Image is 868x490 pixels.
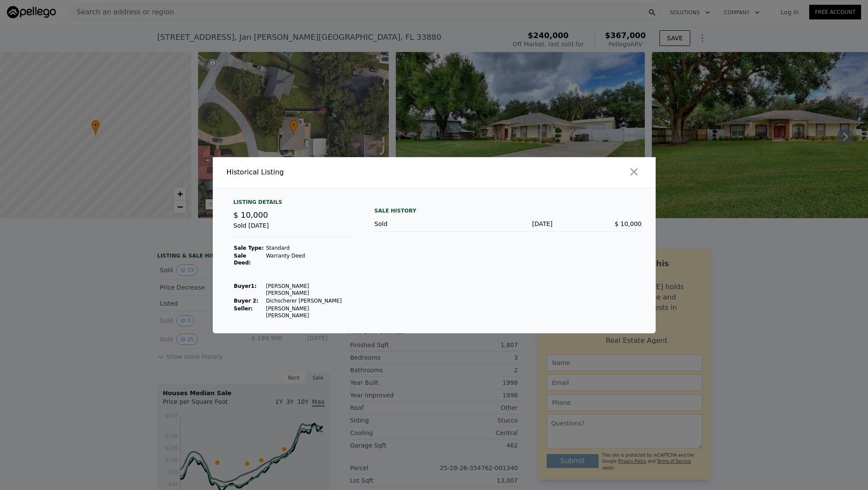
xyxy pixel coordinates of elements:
[234,221,354,237] div: Sold [DATE]
[234,298,259,304] strong: Buyer 2:
[227,167,431,177] div: Historical Listing
[375,206,642,216] div: Sale History
[375,219,464,228] div: Sold
[234,199,354,209] div: Listing Details
[464,219,553,228] div: [DATE]
[234,245,264,251] strong: Sale Type:
[615,220,641,227] span: $ 10,000
[266,244,354,252] td: Standard
[234,210,268,219] span: $ 10,000
[266,305,354,319] td: [PERSON_NAME] [PERSON_NAME]
[234,253,251,266] strong: Sale Deed:
[266,252,354,267] td: Warranty Deed
[234,306,253,312] strong: Seller :
[266,282,354,297] td: [PERSON_NAME] [PERSON_NAME]
[266,297,354,305] td: Dichscherer [PERSON_NAME]
[234,283,257,289] strong: Buyer 1 :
